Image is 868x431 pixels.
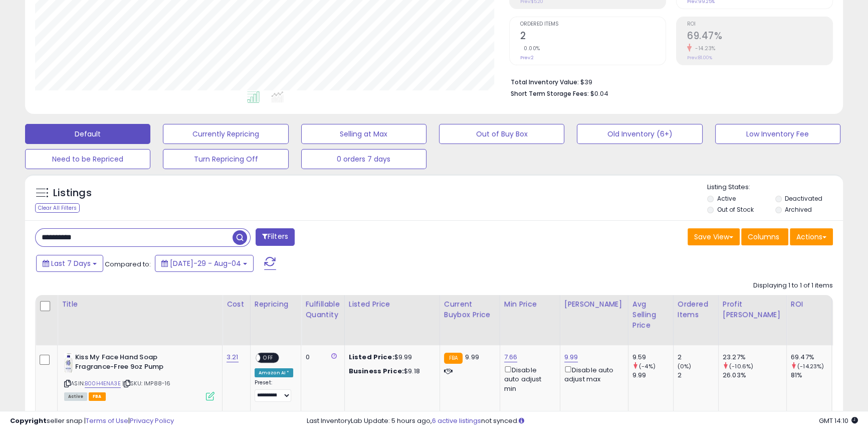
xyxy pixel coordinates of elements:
b: Short Term Storage Fees: [511,89,589,98]
div: Amazon AI * [255,368,294,377]
div: Clear All Filters [35,203,80,213]
h2: 69.47% [687,30,832,44]
div: $9.18 [349,367,432,376]
label: Active [717,194,735,203]
div: Title [62,299,218,310]
small: Prev: 2 [520,55,534,61]
div: Current Buybox Price [444,299,496,320]
span: FBA [89,392,106,401]
span: 2025-08-12 14:10 GMT [819,416,858,425]
div: 9.59 [632,353,673,362]
button: Need to be Repriced [25,149,150,169]
button: Turn Repricing Off [163,149,288,169]
div: Min Price [504,299,556,310]
span: Ordered Items [520,22,666,27]
b: Kiss My Face Hand Soap Fragrance-Free 9oz Pump [75,353,197,374]
div: Disable auto adjust min [504,364,552,393]
div: ROI [791,299,827,310]
b: Business Price: [349,366,404,376]
div: 69.47% [791,353,831,362]
div: 81% [791,371,831,380]
label: Out of Stock [717,205,753,214]
div: 0 [305,353,336,362]
label: Archived [785,205,812,214]
span: ROI [687,22,832,27]
a: 7.66 [504,352,518,362]
span: [DATE]-29 - Aug-04 [170,258,241,268]
small: (-14.23%) [797,362,824,370]
b: Total Inventory Value: [511,78,579,86]
span: $0.04 [590,89,608,98]
a: 3.21 [227,352,239,362]
a: Terms of Use [86,416,128,425]
a: B00H4ENA3E [85,379,121,388]
span: All listings currently available for purchase on Amazon [64,392,87,401]
div: [PERSON_NAME] [564,299,624,310]
div: 23.27% [723,353,786,362]
div: Avg Selling Price [632,299,669,331]
button: 0 orders 7 days [301,149,426,169]
div: Displaying 1 to 1 of 1 items [753,281,833,291]
small: -14.23% [692,45,716,52]
div: $9.99 [349,353,432,362]
div: Ordered Items [678,299,714,320]
label: Deactivated [785,194,822,203]
p: Listing States: [707,183,843,192]
h5: Listings [53,186,92,200]
div: 2 [678,371,718,380]
div: Repricing [255,299,297,310]
h2: 2 [520,30,666,44]
button: Old Inventory (6+) [577,124,702,144]
a: Privacy Policy [130,416,174,425]
div: Fulfillable Quantity [305,299,340,320]
a: 9.99 [564,352,578,362]
div: Disable auto adjust max [564,364,620,384]
button: Out of Buy Box [439,124,564,144]
small: FBA [444,353,463,364]
button: Last 7 Days [36,255,103,272]
div: ASIN: [64,353,214,399]
span: OFF [260,354,276,362]
button: Currently Repricing [163,124,288,144]
span: | SKU: IMP88-16 [122,379,171,387]
div: 9.99 [632,371,673,380]
button: Filters [256,228,295,246]
a: 6 active listings [432,416,481,425]
span: Compared to: [105,259,151,269]
div: Last InventoryLab Update: 5 hours ago, not synced. [307,416,858,426]
div: 2 [678,353,718,362]
div: Preset: [255,379,294,402]
strong: Copyright [10,416,47,425]
small: Prev: 81.00% [687,55,712,61]
button: Default [25,124,150,144]
div: 26.03% [723,371,786,380]
div: Profit [PERSON_NAME] [723,299,782,320]
span: 9.99 [465,352,479,362]
small: (0%) [678,362,692,370]
div: Listed Price [349,299,436,310]
button: Save View [688,228,740,245]
button: Low Inventory Fee [715,124,840,144]
img: 41v5KJaPgfL._SL40_.jpg [64,353,73,373]
button: Selling at Max [301,124,426,144]
small: (-4%) [639,362,656,370]
span: Last 7 Days [51,258,91,268]
div: seller snap | | [10,416,174,426]
b: Listed Price: [349,352,394,362]
div: Cost [227,299,246,310]
button: Columns [741,228,788,245]
button: Actions [790,228,833,245]
li: $39 [511,75,825,87]
button: [DATE]-29 - Aug-04 [155,255,254,272]
small: 0.00% [520,45,540,52]
span: Columns [748,232,779,242]
small: (-10.6%) [729,362,753,370]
